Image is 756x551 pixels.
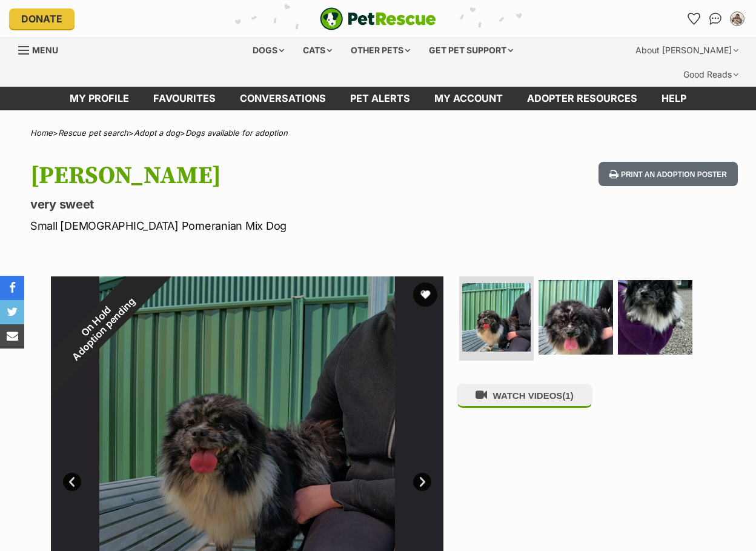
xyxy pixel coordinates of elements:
[141,87,228,110] a: Favourites
[63,473,81,491] a: Prev
[58,128,128,138] a: Rescue pet search
[420,38,522,62] div: Get pet support
[728,9,747,28] button: My account
[185,128,288,138] a: Dogs available for adoption
[342,38,419,62] div: Other pets
[675,62,747,87] div: Good Reads
[19,244,181,406] div: On Hold
[30,218,462,234] p: Small [DEMOGRAPHIC_DATA] Pomeranian Mix Dog
[598,162,738,187] button: Print an adoption poster
[58,87,141,110] a: My profile
[9,8,75,29] a: Donate
[30,196,462,213] p: very sweet
[413,282,437,307] button: favourite
[706,9,725,28] a: Conversations
[32,45,58,55] span: Menu
[618,280,692,355] img: Photo of Wally
[462,283,531,352] img: Photo of Wally
[244,38,293,62] div: Dogs
[649,87,698,110] a: Help
[134,128,180,138] a: Adopt a dog
[684,9,747,28] ul: Account quick links
[457,384,592,407] button: WATCH VIDEOS(1)
[65,290,143,368] span: Adoption pending
[18,38,67,60] a: Menu
[709,13,722,25] img: chat-41dd97257d64d25036548639549fe6c8038ab92f7586957e7f3b1b290dea8141.svg
[413,473,431,491] a: Next
[731,13,743,25] img: Frankie Zheng profile pic
[320,7,436,30] a: PetRescue
[338,87,422,110] a: Pet alerts
[539,280,613,355] img: Photo of Wally
[627,38,747,62] div: About [PERSON_NAME]
[422,87,515,110] a: My account
[320,7,436,30] img: logo-e224e6f780fb5917bec1dbf3a21bbac754714ae5b6737aabdf751b685950b380.svg
[515,87,649,110] a: Adopter resources
[228,87,338,110] a: conversations
[30,128,53,138] a: Home
[294,38,340,62] div: Cats
[30,162,462,190] h1: [PERSON_NAME]
[684,9,703,28] a: Favourites
[562,390,573,401] span: (1)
